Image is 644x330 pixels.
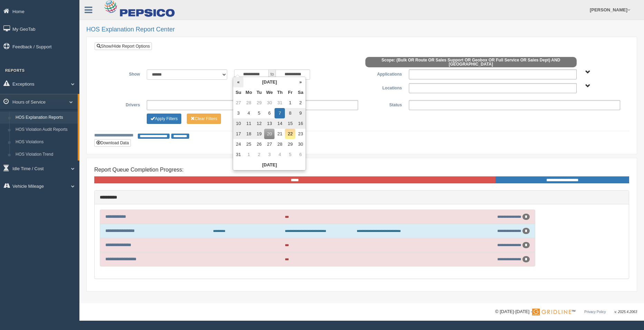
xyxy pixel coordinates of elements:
[12,124,78,136] a: HOS Violation Audit Reports
[94,167,629,173] h4: Report Queue Completion Progress:
[243,139,254,149] td: 25
[495,308,637,316] div: © [DATE]-[DATE] - ™
[243,149,254,160] td: 1
[285,98,295,108] td: 1
[254,108,264,118] td: 5
[12,111,78,124] a: HOS Explanation Reports
[233,118,243,129] td: 10
[243,129,254,139] td: 18
[269,69,276,80] span: to
[94,139,131,147] button: Download Data
[615,310,637,314] span: v. 2025.4.2063
[187,114,221,124] button: Change Filter Options
[275,87,285,98] th: Th
[264,87,275,98] th: We
[264,118,275,129] td: 13
[147,114,181,124] button: Change Filter Options
[285,108,295,118] td: 8
[86,26,637,33] h2: HOS Explanation Report Center
[532,309,571,316] img: Gridline
[100,100,143,108] label: Drivers
[100,69,143,78] label: Show
[295,108,306,118] td: 9
[275,139,285,149] td: 28
[275,149,285,160] td: 4
[254,118,264,129] td: 12
[254,149,264,160] td: 2
[12,148,78,161] a: HOS Violation Trend
[233,139,243,149] td: 24
[243,118,254,129] td: 11
[233,98,243,108] td: 27
[233,149,243,160] td: 31
[243,98,254,108] td: 28
[295,139,306,149] td: 30
[285,149,295,160] td: 5
[233,77,243,87] th: «
[264,98,275,108] td: 30
[275,108,285,118] td: 7
[275,118,285,129] td: 14
[295,118,306,129] td: 16
[233,129,243,139] td: 17
[362,83,405,91] label: Locations
[285,129,295,139] td: 22
[295,149,306,160] td: 6
[12,136,78,148] a: HOS Violations
[95,42,152,50] a: Show/Hide Report Options
[275,129,285,139] td: 21
[285,87,295,98] th: Fr
[264,108,275,118] td: 6
[362,69,405,78] label: Applications
[264,139,275,149] td: 27
[233,108,243,118] td: 3
[295,87,306,98] th: Sa
[264,149,275,160] td: 3
[254,129,264,139] td: 19
[295,129,306,139] td: 23
[365,57,577,67] span: Scope: (Bulk OR Route OR Sales Support OR Geobox OR Full Service OR Sales Dept) AND [GEOGRAPHIC_D...
[295,77,306,87] th: »
[233,87,243,98] th: Su
[243,108,254,118] td: 4
[243,77,295,87] th: [DATE]
[362,100,405,108] label: Status
[254,139,264,149] td: 26
[275,98,285,108] td: 31
[285,139,295,149] td: 29
[243,87,254,98] th: Mo
[254,87,264,98] th: Tu
[233,160,306,170] th: [DATE]
[295,98,306,108] td: 2
[264,129,275,139] td: 20
[285,118,295,129] td: 15
[254,98,264,108] td: 29
[584,310,606,314] a: Privacy Policy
